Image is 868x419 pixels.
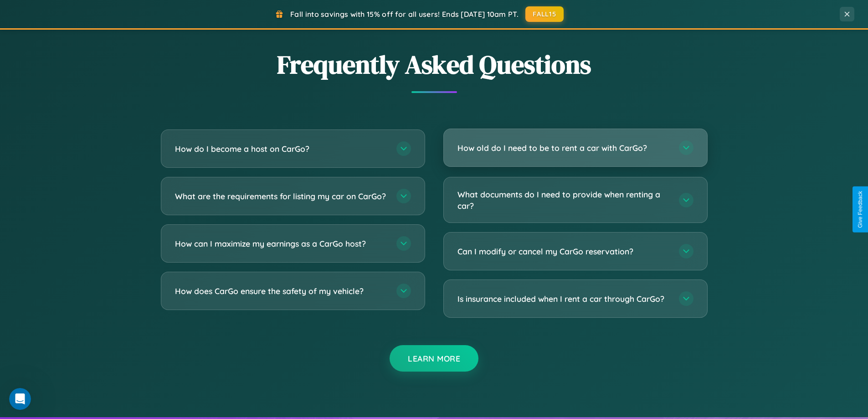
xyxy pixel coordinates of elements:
[457,189,670,211] h3: What documents do I need to provide when renting a car?
[857,191,863,228] div: Give Feedback
[175,191,387,202] h3: What are the requirements for listing my car on CarGo?
[9,388,31,410] iframe: Intercom live chat
[175,238,387,249] h3: How can I maximize my earnings as a CarGo host?
[457,142,670,154] h3: How old do I need to be to rent a car with CarGo?
[175,285,387,297] h3: How does CarGo ensure the safety of my vehicle?
[161,47,708,82] h2: Frequently Asked Questions
[175,143,387,155] h3: How do I become a host on CarGo?
[390,345,478,372] button: Learn More
[457,246,670,257] h3: Can I modify or cancel my CarGo reservation?
[457,293,670,305] h3: Is insurance included when I rent a car through CarGo?
[525,6,564,22] button: FALL15
[290,10,519,19] span: Fall into savings with 15% off for all users! Ends [DATE] 10am PT.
